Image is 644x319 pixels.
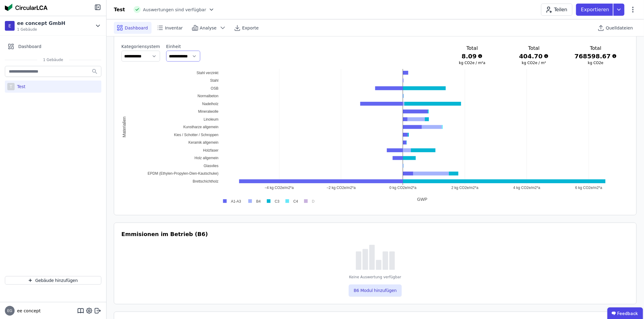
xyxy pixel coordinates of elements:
h3: kg CO2e / m² [513,60,555,65]
h3: 404.70 [513,52,555,60]
span: 1 Gebäude [17,27,65,32]
div: T [7,83,15,90]
h3: Total [451,45,493,52]
span: ee concept [15,308,41,314]
span: Inventar [165,25,183,31]
label: Einheit [166,43,200,50]
button: Teilen [541,4,572,16]
span: Analyse [200,25,217,31]
h3: Total [513,45,555,52]
span: Dashboard [18,43,41,50]
span: Dashboard [125,25,148,31]
div: Test [15,84,26,90]
h3: kg CO2e / m²a [451,60,493,65]
h3: Emmisionen im Betrieb (B6) [121,230,208,239]
p: Exportieren [581,6,611,13]
span: EG [7,309,12,313]
span: Quelldateien [606,25,633,31]
img: empty-state [356,245,395,270]
span: Auswertungen sind verfügbar [143,7,206,13]
label: Kategoriensystem [121,43,160,50]
h3: 8.09 [451,52,493,60]
button: B6 Modul hinzufügen [349,285,401,297]
div: Test [114,6,125,13]
img: Concular [5,4,47,11]
div: E [5,21,15,31]
div: Keine Auswertung verfügbar [349,275,401,280]
span: Exporte [242,25,259,31]
h3: kg CO2e [575,60,617,65]
h3: 768598.67 [575,52,617,60]
div: ee concept GmbH [17,20,65,27]
span: 1 Gebäude [37,57,69,62]
button: Gebäude hinzufügen [5,276,101,285]
h3: Total [575,45,617,52]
